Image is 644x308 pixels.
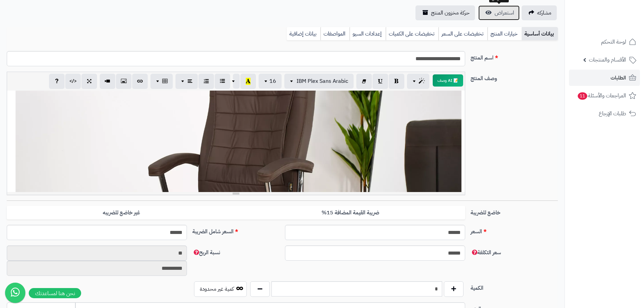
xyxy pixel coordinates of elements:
[468,281,560,292] label: الكمية
[569,70,640,86] a: الطلبات
[522,27,558,41] a: بيانات أساسية
[569,105,640,122] a: طلبات الإرجاع
[259,74,282,89] button: 16
[611,73,626,82] span: الطلبات
[7,206,236,220] label: غير خاضع للضريبه
[468,225,560,236] label: السعر
[569,88,640,104] a: المراجعات والأسئلة11
[320,27,350,41] a: المواصفات
[599,109,626,118] span: طلبات الإرجاع
[468,51,560,62] label: اسم المنتج
[471,248,501,257] span: سعر التكلفة
[296,77,348,85] span: IBM Plex Sans Arabic
[578,92,587,100] span: 11
[569,34,640,50] a: لوحة التحكم
[386,27,438,41] a: تخفيضات على الكميات
[589,55,626,65] span: الأقسام والمنتجات
[577,91,626,100] span: المراجعات والأسئلة
[495,9,514,17] span: استعراض
[284,74,354,89] button: IBM Plex Sans Arabic
[415,5,475,20] a: حركة مخزون المنتج
[537,9,551,17] span: مشاركه
[438,27,487,41] a: تخفيضات على السعر
[433,74,463,87] button: 📝 AI وصف
[431,9,470,17] span: حركة مخزون المنتج
[350,27,386,41] a: إعدادات السيو
[601,37,626,47] span: لوحة التحكم
[487,27,522,41] a: خيارات المنتج
[287,27,320,41] a: بيانات إضافية
[468,206,560,217] label: خاضع للضريبة
[192,248,220,257] span: نسبة الربح
[236,206,465,220] label: ضريبة القيمة المضافة 15%
[522,5,557,20] a: مشاركه
[190,225,282,236] label: السعر شامل الضريبة
[478,5,520,20] a: استعراض
[269,77,276,85] span: 16
[468,72,560,82] label: وصف المنتج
